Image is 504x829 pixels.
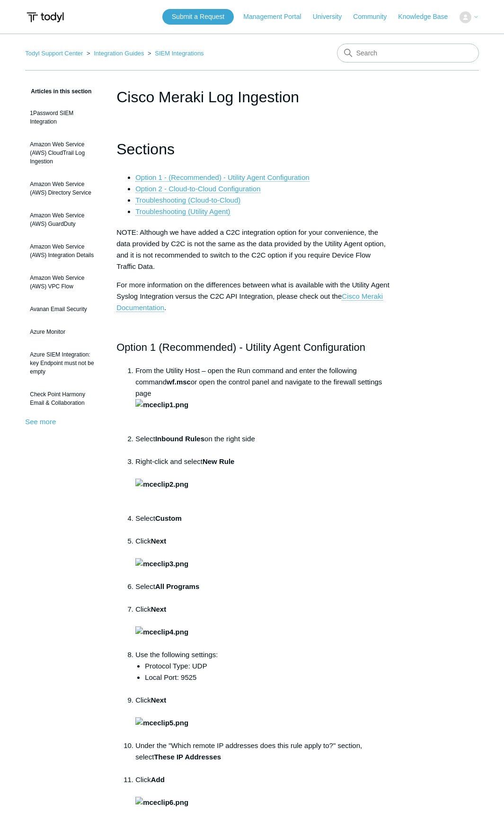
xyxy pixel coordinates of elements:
a: Troubleshooting (Utility Agent) [135,207,230,216]
strong: Custom [155,514,182,522]
a: Knowledge Base [398,12,457,22]
a: Todyl Support Center [25,50,83,57]
li: From the Utility Host – open the Run command and enter the following command or open the control ... [135,365,391,433]
li: Click [135,695,391,740]
li: Under the "Which remote IP addresses does this rule apply to?" section, select [135,740,391,774]
strong: Add [135,776,188,806]
h1: Cisco Meraki Log Ingestion [116,86,391,108]
a: Amazon Web Service (AWS) GuardDuty [25,206,102,233]
h2: Option 1 (Recommended) - Utility Agent Configuration [116,339,391,356]
span: Articles in this section [25,88,91,95]
a: Troubleshooting (Cloud-to-Cloud) [135,196,240,205]
a: Integration Guides [94,50,144,57]
a: Amazon Web Service (AWS) VPC Flow [25,269,102,295]
li: Select [135,581,391,604]
a: Community [353,12,396,22]
strong: Next [135,696,188,727]
a: SIEM Integrations [155,50,203,57]
li: Local Port: 9525 [145,672,391,695]
a: Option 1 - (Recommended) - Utility Agent Configuration [135,173,309,182]
a: Management Portal [243,12,310,22]
img: mceclip4.png [135,626,188,638]
a: Amazon Web Service (AWS) Directory Service [25,175,102,202]
h1: Sections [116,137,391,161]
img: mceclip1.png [135,399,188,410]
a: Option 2 - Cloud-to-Cloud Configuration [135,185,260,193]
strong: wf.msc [167,378,191,386]
a: Azure SIEM Integration: key Endpoint must not be empty [25,346,102,381]
a: See more [25,418,56,426]
li: SIEM Integrations [146,50,204,57]
li: Todyl Support Center [25,50,85,57]
p: NOTE: Although we have added a C2C integration option for your convenience, the data provided by ... [116,227,391,272]
li: Right-click and select [135,456,391,513]
li: Protocol Type: UDP [145,660,391,672]
a: Amazon Web Service (AWS) CloudTrail Log Ingestion [25,135,102,170]
strong: New Rule [203,457,235,465]
img: Todyl Support Center Help Center home page [25,9,65,26]
input: Search [337,44,479,62]
li: Select [135,513,391,535]
img: mceclip5.png [135,717,188,729]
li: Select on the right side [135,433,391,456]
a: Check Point Harmony Email & Collaboration [25,385,102,412]
a: University [313,12,351,22]
img: mceclip3.png [135,558,188,570]
li: Click [135,604,391,649]
li: Use the following settings: [135,649,391,695]
strong: These IP Addresses [154,753,221,761]
img: mceclip6.png [135,797,188,808]
a: Submit a Request [162,9,234,25]
strong: Inbound Rules [155,435,204,443]
li: Integration Guides [85,50,146,57]
img: mceclip2.png [135,479,188,490]
strong: All Programs [155,582,199,590]
a: Azure Monitor [25,323,102,341]
strong: Next [135,605,188,636]
a: Amazon Web Service (AWS) Integration Details [25,238,102,264]
strong: Next [135,537,188,568]
a: Avanan Email Security [25,300,102,318]
li: Click [135,535,391,581]
p: For more information on the differences between what is available with the Utility Agent Syslog I... [116,279,391,313]
a: 1Password SIEM Integration [25,104,102,131]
